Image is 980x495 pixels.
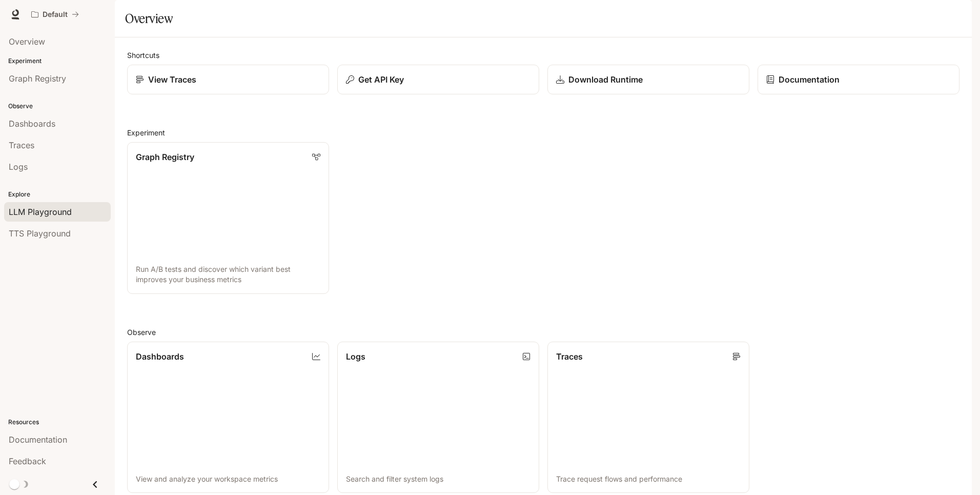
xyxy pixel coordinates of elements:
[779,73,840,86] p: Documentation
[136,264,320,285] p: Run A/B tests and discover which variant best improves your business metrics
[547,342,749,493] a: TracesTrace request flows and performance
[136,350,184,363] p: Dashboards
[127,342,329,493] a: DashboardsView and analyze your workspace metrics
[136,151,194,163] p: Graph Registry
[136,474,320,484] p: View and analyze your workspace metrics
[148,73,196,86] p: View Traces
[346,474,530,484] p: Search and filter system logs
[127,65,329,94] a: View Traces
[358,73,404,86] p: Get API Key
[556,350,583,363] p: Traces
[127,327,959,338] h2: Observe
[127,127,959,138] h2: Experiment
[556,474,741,484] p: Trace request flows and performance
[337,342,539,493] a: LogsSearch and filter system logs
[27,4,84,25] button: All workspaces
[346,350,365,363] p: Logs
[125,8,173,29] h1: Overview
[568,73,643,86] p: Download Runtime
[758,65,959,94] a: Documentation
[547,65,749,94] a: Download Runtime
[43,10,68,19] p: Default
[337,65,539,94] button: Get API Key
[127,142,329,294] a: Graph RegistryRun A/B tests and discover which variant best improves your business metrics
[127,50,959,61] h2: Shortcuts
